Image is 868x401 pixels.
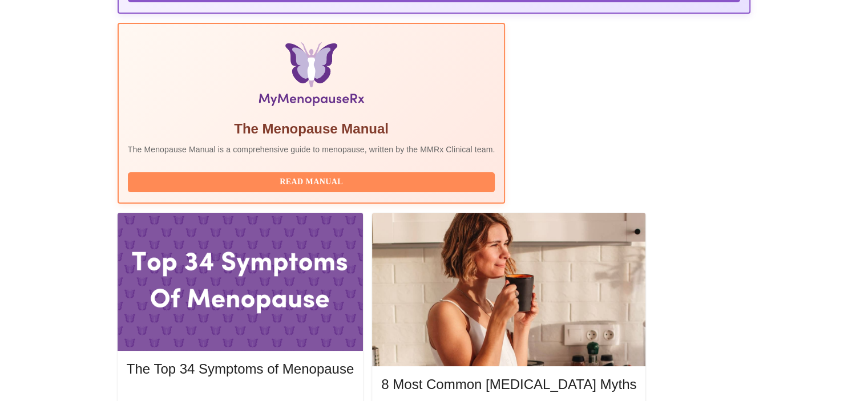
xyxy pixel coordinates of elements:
h5: 8 Most Common [MEDICAL_DATA] Myths [381,375,636,394]
h5: The Menopause Manual [128,120,495,138]
span: Read Manual [139,175,484,189]
img: Menopause Manual [186,42,437,111]
p: The Menopause Manual is a comprehensive guide to menopause, written by the MMRx Clinical team. [128,144,495,155]
button: Read Manual [128,172,495,192]
a: Read Manual [128,176,498,186]
h5: The Top 34 Symptoms of Menopause [127,360,354,378]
